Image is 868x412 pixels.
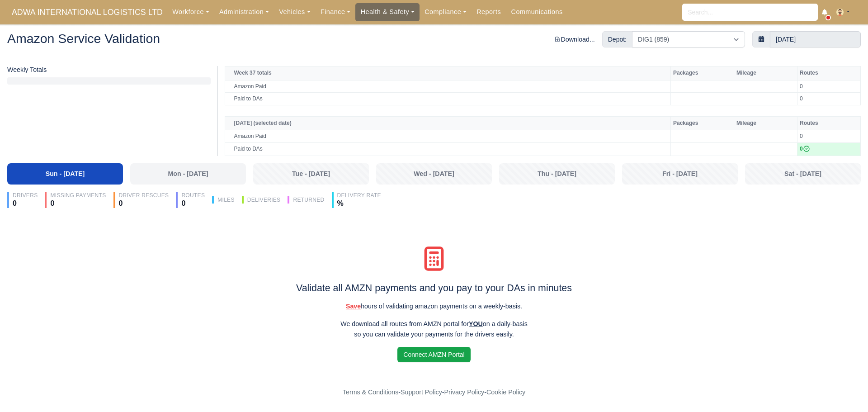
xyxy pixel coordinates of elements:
[7,32,427,45] h2: Amazon Service Validation
[627,169,732,179] div: Fri - [DATE]
[343,388,398,396] a: Terms & Conditions
[7,241,861,362] div: Validate all AMZN payments and you pay to your DAs in minutes
[420,3,472,21] a: Compliance
[671,117,734,130] th: Packages
[181,199,205,208] div: 0
[486,388,525,396] a: Cookie Policy
[225,80,671,93] td: Amazon Paid
[7,319,861,340] p: We download all routes from AMZN portal for on a daily-basis so you can validate your payments fo...
[7,283,861,294] h4: Validate all AMZN payments and you pay to your DAs in minutes
[823,369,868,412] iframe: Chat Widget
[0,24,868,55] div: Amazon Service Validation
[734,66,797,80] th: Mileage
[7,301,861,312] p: hours of validating amazon payments on a weekly-basis.
[469,320,483,327] u: YOU
[225,117,671,130] th: [DATE] (selected date)
[225,130,671,143] td: Amazon Paid
[167,3,214,21] a: Workforce
[472,3,506,21] a: Reports
[259,169,363,179] div: Tue - [DATE]
[225,143,671,156] td: Paid to DAs
[671,66,734,80] th: Packages
[797,80,861,93] td: 0
[217,196,235,204] div: Miles
[797,130,861,143] td: 0
[214,3,274,21] a: Administration
[7,4,167,21] a: ADWA INTERNATIONAL LOGISTICS LTD
[444,388,485,396] a: Privacy Policy
[382,169,486,179] div: Wed - [DATE]
[346,303,361,310] strong: Save
[13,169,118,179] div: Sun - [DATE]
[119,199,169,208] div: 0
[750,169,855,179] div: Sat - [DATE]
[797,117,861,130] th: Routes
[293,196,324,204] div: Returned
[682,4,818,21] input: Search...
[337,199,381,208] div: %
[800,145,851,153] div: 0
[136,169,241,179] div: Mon - [DATE]
[13,192,38,199] div: Drivers
[337,192,381,199] div: Delivery Rate
[119,192,169,199] div: Driver Rescues
[274,3,316,21] a: Vehicles
[7,66,211,74] h6: Weekly Totals
[797,93,861,105] td: 0
[734,117,797,130] th: Mileage
[50,199,106,208] div: 0
[602,31,632,47] div: Depot:
[50,192,106,199] div: Missing Payments
[397,347,470,362] a: Connect AMZN Portal
[554,34,594,45] div: Download...
[225,66,671,80] th: Week 37 totals
[505,169,609,179] div: Thu - [DATE]
[401,388,442,396] a: Support Policy
[797,66,861,80] th: Routes
[13,199,38,208] div: 0
[7,3,167,21] span: ADWA INTERNATIONAL LOGISTICS LTD
[181,192,205,199] div: Routes
[506,3,568,21] a: Communications
[176,387,692,398] div: - - -
[316,3,356,21] a: Finance
[355,3,420,21] a: Health & Safety
[225,93,671,105] td: Paid to DAs
[247,196,281,204] div: Deliveries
